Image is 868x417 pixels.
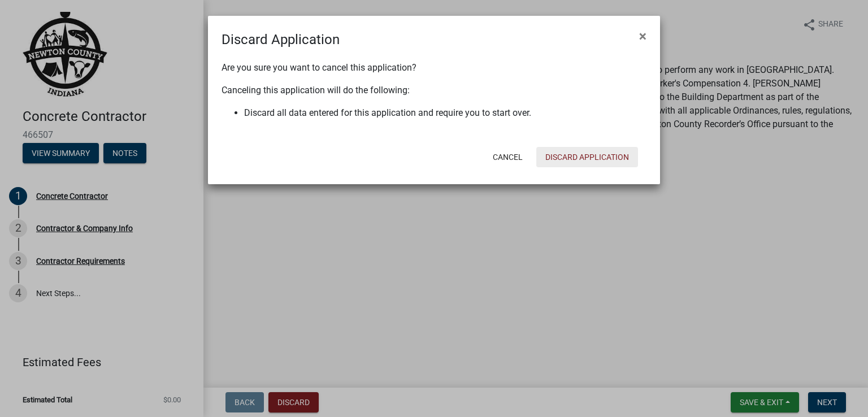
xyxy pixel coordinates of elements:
[639,28,646,44] span: ×
[222,29,340,50] h4: Discard Application
[222,61,646,75] p: Are you sure you want to cancel this application?
[536,147,638,167] button: Discard Application
[222,84,646,97] p: Canceling this application will do the following:
[484,147,532,167] button: Cancel
[244,106,646,120] li: Discard all data entered for this application and require you to start over.
[630,20,656,52] button: Close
